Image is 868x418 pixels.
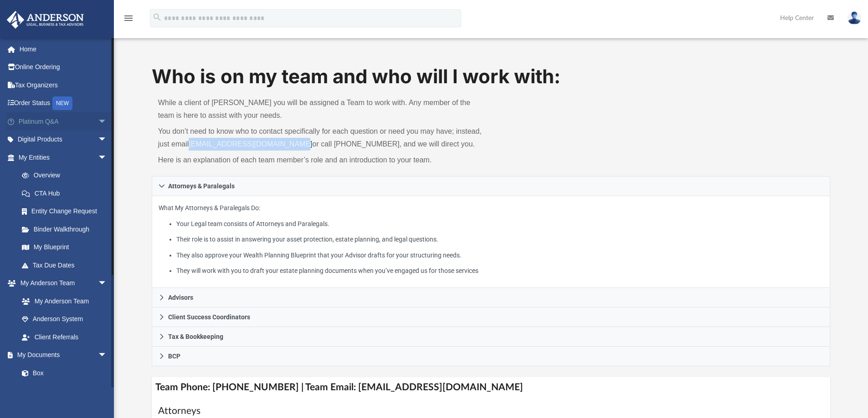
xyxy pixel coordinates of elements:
img: User Pic [847,11,861,25]
a: Client Success Coordinators [152,307,831,327]
a: Binder Walkthrough [13,220,121,238]
span: arrow_drop_down [98,112,116,131]
a: Anderson System [13,310,116,328]
a: CTA Hub [13,184,121,202]
a: Box [13,364,112,382]
span: Client Success Coordinators [168,314,250,320]
i: search [152,12,162,22]
h1: Attorneys [158,404,824,418]
span: arrow_drop_down [98,148,116,167]
span: arrow_drop_down [98,274,116,293]
li: They also approve your Wealth Planning Blueprint that your Advisor drafts for your structuring ne... [176,250,823,261]
li: Their role is to assist in answering your asset protection, estate planning, and legal questions. [176,234,823,245]
h1: Who is on my team and who will I work with: [152,63,831,90]
a: Online Ordering [6,58,121,76]
li: They will work with you to draft your estate planning documents when you’ve engaged us for those ... [176,265,823,277]
a: Tax Organizers [6,76,121,94]
a: Order StatusNEW [6,94,121,113]
p: What My Attorneys & Paralegals Do: [159,202,824,277]
span: arrow_drop_down [98,131,116,149]
p: You don’t need to know who to contact specifically for each question or need you may have; instea... [158,125,485,151]
span: arrow_drop_down [98,346,116,365]
span: Tax & Bookkeeping [168,333,223,340]
a: Client Referrals [13,328,116,346]
i: menu [123,13,134,24]
div: Attorneys & Paralegals [152,196,831,288]
a: Attorneys & Paralegals [152,176,831,196]
a: BCP [152,347,831,366]
a: [EMAIL_ADDRESS][DOMAIN_NAME] [189,140,312,148]
a: menu [123,17,134,24]
p: Here is an explanation of each team member’s role and an introduction to your team. [158,154,485,166]
li: Your Legal team consists of Attorneys and Paralegals. [176,218,823,230]
a: Tax Due Dates [13,256,121,274]
a: My Documentsarrow_drop_down [6,346,116,364]
a: Advisors [152,288,831,307]
span: BCP [168,353,180,359]
a: Home [6,40,121,58]
a: Platinum Q&Aarrow_drop_down [6,112,121,131]
a: My Anderson Team [13,292,112,310]
span: Attorneys & Paralegals [168,183,235,189]
a: My Entitiesarrow_drop_down [6,148,121,166]
a: My Anderson Teamarrow_drop_down [6,274,116,292]
a: Entity Change Request [13,202,121,221]
a: Digital Productsarrow_drop_down [6,131,121,149]
div: NEW [52,96,72,110]
a: Overview [13,166,121,185]
span: Advisors [168,294,193,301]
h4: Team Phone: [PHONE_NUMBER] | Team Email: [EMAIL_ADDRESS][DOMAIN_NAME] [152,377,831,398]
a: Meeting Minutes [13,382,116,400]
img: Anderson Advisors Platinum Portal [4,11,87,29]
a: Tax & Bookkeeping [152,327,831,347]
p: While a client of [PERSON_NAME] you will be assigned a Team to work with. Any member of the team ... [158,96,485,122]
a: My Blueprint [13,238,116,257]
